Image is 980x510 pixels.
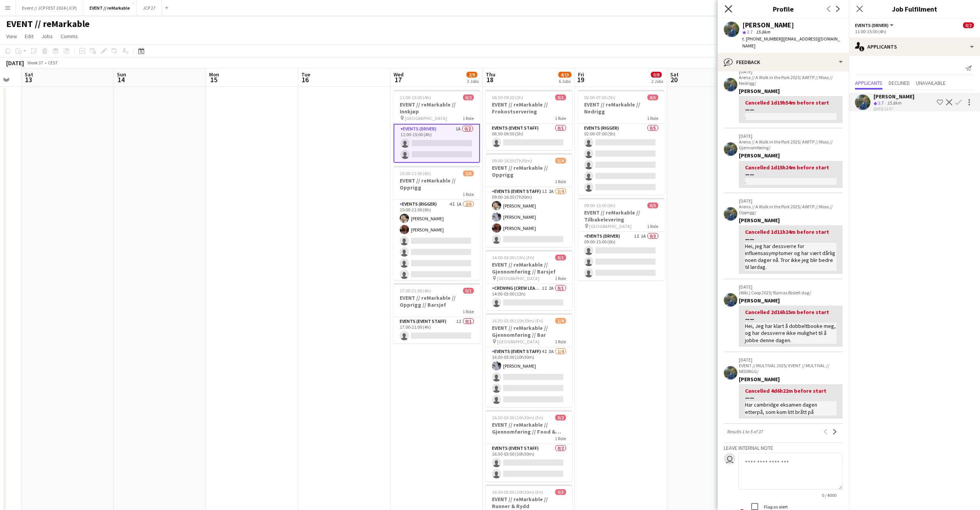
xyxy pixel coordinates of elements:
div: Har cambridge eksamen dagen etterpå, som kom litt brått på [745,401,836,415]
div: [DATE] [6,59,24,67]
span: 16:30-03:00 (10h30m) (Fri) [492,415,543,420]
span: 1 Role [463,309,474,314]
h3: EVENT // reMarkable // Nedrigg [578,101,664,115]
button: EVENT // reMarkable [83,0,137,15]
div: Feedback [718,53,849,71]
div: Hei, jeg har dessverre for influensasymptomer og har vært dårlig noen dager nå. Tror ikke jeg bli... [745,243,836,271]
span: 3/4 [555,158,566,164]
span: View [6,33,17,40]
span: 0/3 [647,203,658,208]
app-card-role: Events (Event Staff)0/106:30-09:30 (3h) [486,124,572,150]
span: 17:00-21:00 (4h) [400,288,431,294]
span: Declined [889,80,910,86]
app-card-role: Events (Driver)1A0/211:00-15:00 (4h) [394,124,480,163]
div: 2 Jobs [651,78,663,84]
span: 20 [669,75,679,84]
app-job-card: 14:00-03:00 (13h) (Fri)0/1EVENT // reMarkable // Gjennomføring // Barsjef [GEOGRAPHIC_DATA]1 Role... [486,250,572,310]
span: 0/2 [963,22,974,28]
span: 14 [116,75,126,84]
span: 02:00-07:00 (5h) [584,95,615,100]
p: (WAL) Coop 2025/ Barnas Bislett dag/ [739,290,843,296]
div: Cancelled 1d15h24m before start [745,164,836,178]
span: 1 Role [647,223,658,229]
span: [GEOGRAPHIC_DATA] [497,275,539,281]
app-job-card: 11:00-15:00 (4h)0/2EVENT // reMarkable // Innkjøp [GEOGRAPHIC_DATA]1 RoleEvents (Driver)1A0/211:0... [394,90,480,163]
a: View [3,31,20,41]
h3: EVENT // reMarkable // Frokostservering [486,101,572,115]
span: 2.7 [747,29,753,35]
app-card-role: Events (Event Staff)1I2A3/409:00-16:30 (7h30m)[PERSON_NAME][PERSON_NAME][PERSON_NAME] [486,187,572,247]
span: 2/9 [466,72,477,78]
div: [PERSON_NAME] [739,88,843,95]
span: 13 [24,75,33,84]
app-job-card: 09:00-15:00 (6h)0/3EVENT // reMarkable // Tilbakelevering [GEOGRAPHIC_DATA]1 RoleEvents (Driver)1... [578,198,664,280]
div: [PERSON_NAME] [874,93,914,100]
span: Sat [25,71,33,78]
span: 16:30-03:00 (10h30m) (Fri) [492,318,543,324]
div: 15.8km [885,100,903,106]
p: [DATE] [739,198,843,204]
app-job-card: 16:30-03:00 (10h30m) (Fri)1/4EVENT // reMarkable // Gjennomføring // Bar [GEOGRAPHIC_DATA]1 RoleE... [486,313,572,407]
span: Jobs [41,33,53,40]
h3: EVENT // reMarkable // Gjennomføring // Barsjef [486,261,572,275]
span: [GEOGRAPHIC_DATA] [589,223,632,229]
button: JCP 27 [137,0,162,15]
span: Applicants [855,80,882,86]
div: 6 Jobs [559,78,571,84]
span: 15:00-21:00 (6h) [400,171,431,176]
div: [PERSON_NAME] [742,22,794,29]
app-job-card: 16:30-03:00 (10h30m) (Fri)0/2EVENT // reMarkable // Gjennomføring // Food & Beverage1 RoleEvents ... [486,410,572,481]
app-job-card: 06:30-09:30 (3h)0/1EVENT // reMarkable // Frokostservering1 RoleEvents (Event Staff)0/106:30-09:3... [486,90,572,150]
span: 15.8km [754,29,772,35]
div: 11:00-15:00 (4h) [855,29,974,34]
app-card-role: Events (Event Staff)1I0/117:00-21:00 (4h) [394,317,480,343]
span: Fri [578,71,584,78]
span: 15 [208,75,219,84]
app-card-role: Events (Rigger)0/502:00-07:00 (5h) [578,124,664,195]
div: 3 Jobs [467,78,479,84]
p: [DATE] [739,284,843,290]
h3: EVENT // reMarkable // Opprigg [486,164,572,178]
span: 0/5 [647,95,658,100]
button: Event // JCP FEST 2024 (JCP) [16,0,83,15]
div: [DATE] 13:47 [874,106,914,111]
h3: Profile [718,4,849,14]
span: 1/4 [555,318,566,324]
span: 2.7 [878,100,884,106]
div: 09:00-16:30 (7h30m)3/4EVENT // reMarkable // Opprigg1 RoleEvents (Event Staff)1I2A3/409:00-16:30 ... [486,153,572,247]
span: 1 Role [555,436,566,441]
span: 0/3 [555,489,566,495]
div: . [745,113,836,120]
h3: EVENT // reMarkable // Gjennomføring // Food & Beverage [486,421,572,435]
span: 1 Role [555,275,566,281]
span: Sat [670,71,679,78]
span: Unavailable [916,80,946,86]
h3: EVENT // reMarkable // Tilbakelevering [578,209,664,223]
span: 0/2 [463,95,474,100]
h3: EVENT // reMarkable // Gjennomføring // Bar [486,324,572,338]
div: Cancelled 2d16h15m before start [745,309,836,323]
span: 0/1 [555,95,566,100]
div: Cancelled 1d11h24m before start [745,228,836,242]
span: 16 [300,75,310,84]
span: 1 Role [463,191,474,197]
app-job-card: 02:00-07:00 (5h)0/5EVENT // reMarkable // Nedrigg1 RoleEvents (Rigger)0/502:00-07:00 (5h) [578,90,664,195]
p: Arena // A Walk in the Park 2025/ AWITP // Moss // Opprigg/ [739,204,843,215]
h3: EVENT // reMarkable // Opprigg // Barsjef [394,294,480,308]
div: . [745,178,836,185]
span: 1 Role [647,115,658,121]
a: Edit [22,31,37,41]
h1: EVENT // reMarkable [6,18,90,30]
app-card-role: Events (Rigger)4I1A2/615:00-21:00 (6h)[PERSON_NAME][PERSON_NAME] [394,200,480,282]
span: [GEOGRAPHIC_DATA] [405,115,447,121]
h3: Job Fulfilment [849,4,980,14]
h3: EVENT // reMarkable // Runner & Rydd [486,496,572,510]
span: Tue [301,71,310,78]
span: 4/15 [558,72,571,78]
